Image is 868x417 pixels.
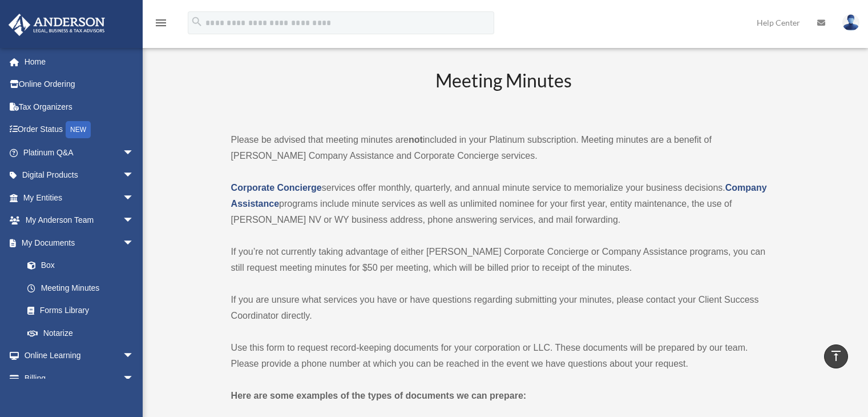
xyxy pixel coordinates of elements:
[8,186,151,209] a: My Entitiesarrow_drop_down
[231,340,777,372] p: Use this form to request record-keeping documents for your corporation or LLC. These documents wi...
[154,20,168,30] a: menu
[154,16,168,30] i: menu
[8,344,151,367] a: Online Learningarrow_drop_down
[123,141,146,165] span: arrow_drop_down
[123,186,146,210] span: arrow_drop_down
[824,344,848,368] a: vertical_align_top
[123,231,146,255] span: arrow_drop_down
[231,391,527,400] strong: Here are some examples of the types of documents we can prepare:
[231,244,777,276] p: If you’re not currently taking advantage of either [PERSON_NAME] Corporate Concierge or Company A...
[191,15,203,28] i: search
[8,50,151,73] a: Home
[842,14,859,31] img: User Pic
[8,118,151,142] a: Order StatusNEW
[8,231,151,254] a: My Documentsarrow_drop_down
[8,95,151,118] a: Tax Organizers
[231,183,767,209] a: Company Assistance
[66,121,91,138] div: NEW
[8,73,151,96] a: Online Ordering
[16,299,151,322] a: Forms Library
[16,276,146,299] a: Meeting Minutes
[8,367,151,390] a: Billingarrow_drop_down
[231,132,777,164] p: Please be advised that meeting minutes are included in your Platinum subscription. Meeting minute...
[231,68,777,115] h2: Meeting Minutes
[231,180,777,228] p: services offer monthly, quarterly, and annual minute service to memorialize your business decisio...
[16,322,151,344] a: Notarize
[409,135,423,145] strong: not
[8,141,151,164] a: Platinum Q&Aarrow_drop_down
[123,367,146,390] span: arrow_drop_down
[16,254,151,277] a: Box
[5,14,108,36] img: Anderson Advisors Platinum Portal
[123,344,146,368] span: arrow_drop_down
[231,183,322,193] a: Corporate Concierge
[829,349,843,363] i: vertical_align_top
[231,292,777,324] p: If you are unsure what services you have or have questions regarding submitting your minutes, ple...
[8,164,151,187] a: Digital Productsarrow_drop_down
[123,164,146,187] span: arrow_drop_down
[123,209,146,232] span: arrow_drop_down
[8,209,151,232] a: My Anderson Teamarrow_drop_down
